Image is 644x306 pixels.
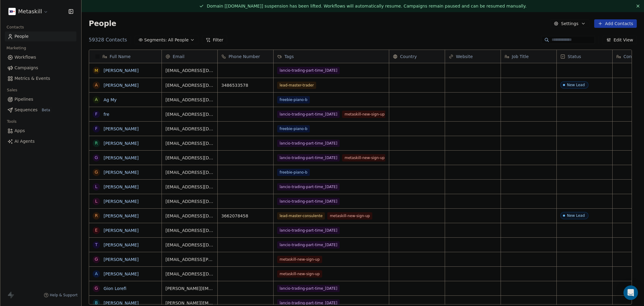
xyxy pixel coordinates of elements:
[95,111,98,117] div: f
[221,213,270,219] span: 3662078458
[14,75,50,82] span: Metrics & Events
[229,54,260,60] span: Phone Number
[168,37,189,43] span: All People
[277,96,310,103] span: freebie-piano-b
[342,111,387,118] span: metaskill-new-sign-up
[277,183,340,190] span: lancio-trading-part-time_[DATE]
[277,169,310,176] span: freebie-piano-b
[202,36,227,44] button: Filter
[165,285,214,291] span: [PERSON_NAME][EMAIL_ADDRESS][DOMAIN_NAME]
[568,54,581,60] span: Status
[277,198,340,205] span: lancio-trading-part-time_[DATE]
[5,94,76,104] a: Pipelines
[104,68,139,73] a: [PERSON_NAME]
[95,300,98,306] div: B
[165,271,214,277] span: [EMAIL_ADDRESS][DOMAIN_NAME]
[207,4,527,8] span: Domain [[DOMAIN_NAME]] suspension has been lifted. Workflows will automatically resume. Campaigns...
[104,126,139,131] a: [PERSON_NAME]
[623,285,638,300] div: Open Intercom Messenger
[218,50,273,63] div: Phone Number
[284,54,294,60] span: Tags
[277,285,340,292] span: lancio-trading-part-time_[DATE]
[277,111,340,118] span: lancio-trading-part-time_[DATE]
[95,155,98,161] div: G
[165,242,214,248] span: [EMAIL_ADDRESS][DOMAIN_NAME]
[165,140,214,146] span: [EMAIL_ADDRESS][DOMAIN_NAME]
[277,270,322,278] span: metaskill-new-sign-up
[277,154,340,161] span: lancio-trading-part-time_[DATE]
[389,50,445,63] div: Country
[165,198,214,204] span: [EMAIL_ADDRESS][DOMAIN_NAME]
[50,293,78,298] span: Help & Support
[104,213,139,218] a: [PERSON_NAME]
[501,50,556,63] div: Job Title
[165,111,214,117] span: [EMAIL_ADDRESS][DOMAIN_NAME]
[95,227,98,233] div: E
[95,96,98,103] div: A
[104,199,139,204] a: [PERSON_NAME]
[5,136,76,146] a: AI Agents
[165,155,214,161] span: [EMAIL_ADDRESS][DOMAIN_NAME]
[44,293,78,298] a: Help & Support
[104,155,139,160] a: [PERSON_NAME]
[95,184,98,190] div: L
[165,300,214,306] span: [PERSON_NAME][EMAIL_ADDRESS][DOMAIN_NAME]
[95,198,98,204] div: L
[277,241,340,249] span: lancio-trading-part-time_[DATE]
[173,54,184,60] span: Email
[456,54,473,60] span: Website
[277,125,310,132] span: freebie-piano-b
[104,97,117,102] a: Ag My
[104,301,139,305] a: [PERSON_NAME]
[165,256,214,262] span: [EMAIL_ADDRESS][PERSON_NAME][DOMAIN_NAME]
[95,140,98,146] div: R
[144,37,167,43] span: Segments:
[14,65,38,71] span: Campaigns
[162,50,217,63] div: Email
[89,63,162,305] div: grid
[104,286,127,291] a: Gion Lorefi
[95,242,98,248] div: T
[104,83,139,88] a: [PERSON_NAME]
[327,212,372,220] span: metaskill-new-sign-up
[7,6,50,17] button: Metaskill
[89,50,162,63] div: Full Name
[277,82,316,89] span: lead-master-trader
[400,54,417,60] span: Country
[110,54,131,60] span: Full Name
[274,50,389,63] div: Tags
[165,126,214,132] span: [EMAIL_ADDRESS][DOMAIN_NAME]
[5,73,76,83] a: Metrics & Events
[567,213,585,218] div: New Lead
[8,8,16,15] img: AVATAR%20METASKILL%20-%20Colori%20Positivo.png
[95,67,98,74] div: M
[104,184,139,189] a: [PERSON_NAME]
[277,212,325,220] span: lead-master-consulente
[14,96,33,103] span: Pipelines
[165,227,214,233] span: [EMAIL_ADDRESS][DOMAIN_NAME]
[40,107,52,113] span: Beta
[5,126,76,136] a: Apps
[277,67,340,74] span: lancio-trading-part-time_[DATE]
[95,285,98,291] div: G
[4,44,29,53] span: Marketing
[4,117,19,126] span: Tools
[104,272,139,276] a: [PERSON_NAME]
[95,213,98,219] div: R
[567,83,585,87] div: New Lead
[594,19,637,28] button: Add Contacts
[14,128,25,134] span: Apps
[342,154,387,161] span: metaskill-new-sign-up
[104,141,139,146] a: [PERSON_NAME]
[165,184,214,190] span: [EMAIL_ADDRESS][DOMAIN_NAME]
[445,50,501,63] div: Website
[95,271,98,277] div: A
[277,140,340,147] span: lancio-trading-part-time_[DATE]
[104,243,139,247] a: [PERSON_NAME]
[512,54,529,60] span: Job Title
[89,19,116,28] span: People
[5,52,76,62] a: Workflows
[14,107,37,113] span: Sequences
[95,125,98,132] div: F
[5,63,76,73] a: Campaigns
